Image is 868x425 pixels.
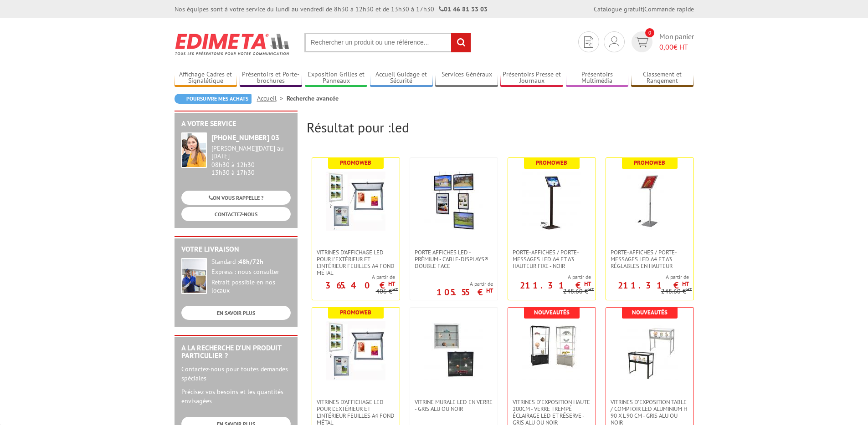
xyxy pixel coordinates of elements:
[340,309,371,316] b: Promoweb
[594,5,694,14] div: |
[326,321,385,380] img: Vitrines d'affichage LED pour l'extérieur et l'intérieur feuilles A4 fond métal
[500,71,563,86] a: Présentoirs Presse et Journaux
[211,268,291,276] div: Express : nous consulter
[563,288,594,295] p: 248.60 €
[606,273,689,281] span: A partir de
[305,71,368,86] a: Exposition Grilles et Panneaux
[326,172,385,231] img: Vitrines d'affichage LED pour l'extérieur et l'intérieur feuilles A4 fond métal
[392,286,398,293] sup: HT
[211,258,291,266] div: Standard :
[181,306,291,320] a: EN SAVOIR PLUS
[181,120,291,128] h2: A votre service
[659,42,673,51] span: 0,00
[536,159,567,167] b: Promoweb
[584,36,593,48] img: devis rapide
[376,288,398,295] p: 406 €
[686,286,692,293] sup: HT
[645,28,654,37] span: 0
[211,145,291,160] div: [PERSON_NAME][DATE] au [DATE]
[410,249,498,269] a: Porte Affiches LED - Prémium - Cable-Displays® Double face
[437,280,493,288] span: A partir de
[629,31,694,52] a: devis rapide 0 Mon panier 0,00€ HT
[439,5,488,13] strong: 01 46 81 33 03
[508,273,591,281] span: A partir de
[181,387,291,405] p: Précisez vos besoins et les quantités envisagées
[415,399,493,412] span: Vitrine Murale LED en verre - GRIS ALU OU NOIR
[317,249,395,276] span: Vitrines d'affichage LED pour l'extérieur et l'intérieur feuilles A4 fond métal
[307,120,694,135] h2: Résultat pour :
[588,286,594,293] sup: HT
[661,288,692,295] p: 248.60 €
[211,133,279,142] strong: [PHONE_NUMBER] 03
[522,321,581,380] img: VITRINES D'EXPOSITION HAUTE 200cm - VERRE TREMPé ÉCLAIRAGE LED ET RÉSERVE - GRIS ALU OU NOIR
[415,249,493,269] span: Porte Affiches LED - Prémium - Cable-Displays® Double face
[451,33,471,52] input: rechercher
[181,132,207,168] img: widget-service.jpg
[513,249,591,269] span: Porte-affiches / Porte-messages LED A4 et A3 hauteur fixe - Noir
[659,31,694,52] span: Mon panier
[584,280,591,288] sup: HT
[520,283,591,288] p: 211.31 €
[391,118,409,136] span: led
[606,249,693,269] a: Porte-affiches / Porte-messages LED A4 et A3 réglables en hauteur
[508,249,596,269] a: Porte-affiches / Porte-messages LED A4 et A3 hauteur fixe - Noir
[304,33,471,52] input: Rechercher un produit ou une référence...
[257,94,287,102] a: Accueil
[635,37,648,47] img: devis rapide
[566,71,629,86] a: Présentoirs Multimédia
[370,71,433,86] a: Accueil Guidage et Sécurité
[340,159,371,167] b: Promoweb
[181,258,207,294] img: widget-livraison.jpg
[644,5,694,13] a: Commande rapide
[534,309,570,316] b: Nouveautés
[632,309,668,316] b: Nouveautés
[388,280,395,288] sup: HT
[618,283,689,288] p: 211.31 €
[181,364,291,383] p: Contactez-nous pour toutes demandes spéciales
[325,283,395,288] p: 365.40 €
[634,159,665,167] b: Promoweb
[611,249,689,269] span: Porte-affiches / Porte-messages LED A4 et A3 réglables en hauteur
[181,191,291,205] a: ON VOUS RAPPELLE ?
[435,71,498,86] a: Services Généraux
[175,71,237,86] a: Affichage Cadres et Signalétique
[175,5,488,14] div: Nos équipes sont à votre service du lundi au vendredi de 8h30 à 12h30 et de 13h30 à 17h30
[620,172,679,231] img: Porte-affiches / Porte-messages LED A4 et A3 réglables en hauteur
[287,94,339,103] li: Recherche avancée
[240,71,303,86] a: Présentoirs et Porte-brochures
[175,27,291,61] img: Edimeta
[486,287,493,294] sup: HT
[181,245,291,253] h2: Votre livraison
[620,321,679,380] img: Vitrines d'exposition table / comptoir LED Aluminium H 90 x L 90 cm - Gris Alu ou Noir
[594,5,643,13] a: Catalogue gratuit
[239,258,263,266] strong: 48h/72h
[211,145,291,176] div: 08h30 à 12h30 13h30 à 17h30
[424,172,483,231] img: Porte Affiches LED - Prémium - Cable-Displays® Double face
[631,71,694,86] a: Classement et Rangement
[424,321,483,380] img: Vitrine Murale LED en verre - GRIS ALU OU NOIR
[659,42,694,52] span: € HT
[175,94,252,104] a: Poursuivre mes achats
[181,344,291,360] h2: A la recherche d'un produit particulier ?
[181,207,291,221] a: CONTACTEZ-NOUS
[312,249,400,276] a: Vitrines d'affichage LED pour l'extérieur et l'intérieur feuilles A4 fond métal
[609,36,619,47] img: devis rapide
[682,280,689,288] sup: HT
[437,289,493,295] p: 105.55 €
[522,172,581,231] img: Porte-affiches / Porte-messages LED A4 et A3 hauteur fixe - Noir
[410,399,498,412] a: Vitrine Murale LED en verre - GRIS ALU OU NOIR
[211,278,291,295] div: Retrait possible en nos locaux
[312,273,395,281] span: A partir de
